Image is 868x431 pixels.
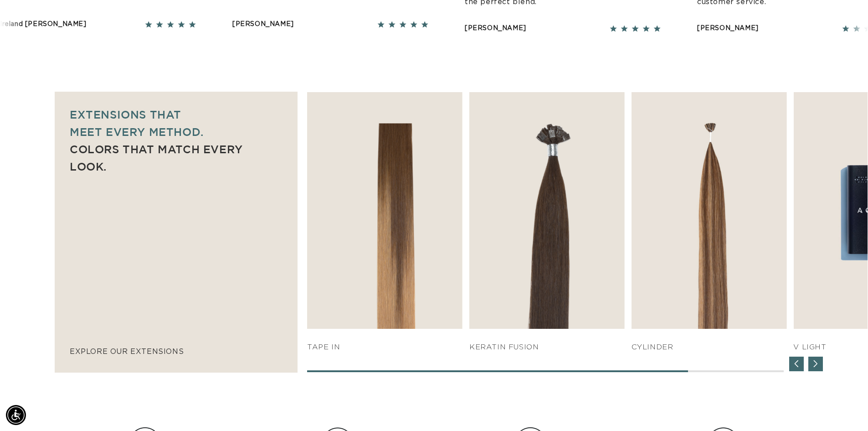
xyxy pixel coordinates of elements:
[70,345,282,358] p: explore our extensions
[469,343,625,352] h4: KERATIN FUSION
[307,92,462,352] div: 4 / 7
[70,106,282,123] p: Extensions that
[632,92,787,352] div: 6 / 7
[469,92,625,352] div: 5 / 7
[462,23,524,34] div: [PERSON_NAME]
[307,343,462,352] h4: TAPE IN
[694,23,756,34] div: [PERSON_NAME]
[6,405,26,425] div: Accessibility Menu
[230,19,291,30] div: [PERSON_NAME]
[822,387,868,431] iframe: Chat Widget
[632,343,787,352] h4: Cylinder
[808,357,823,371] div: Next slide
[789,357,804,371] div: Previous slide
[70,140,282,175] p: Colors that match every look.
[70,123,282,140] p: meet every method.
